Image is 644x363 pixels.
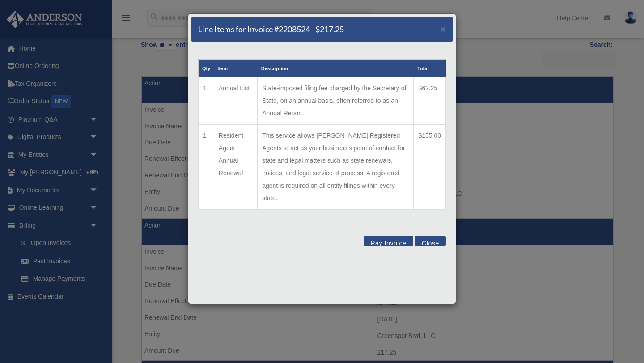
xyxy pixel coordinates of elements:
[414,77,446,125] td: $62.25
[414,60,446,77] th: Total
[414,124,446,209] td: $155.00
[199,124,214,209] td: 1
[214,124,257,209] td: Resident Agent Annual Renewal
[214,60,257,77] th: Item
[198,24,344,35] h5: Line Items for Invoice #2208524 - $217.25
[199,60,214,77] th: Qty
[364,236,413,246] button: Pay Invoice
[214,77,257,125] td: Annual List
[258,124,414,209] td: This service allows [PERSON_NAME] Registered Agents to act as your business's point of contact fo...
[415,236,446,246] button: Close
[258,77,414,125] td: State-imposed filing fee charged by the Secretary of State, on an annual basis, often referred to...
[440,24,446,34] button: Close
[440,24,446,34] span: ×
[199,77,214,125] td: 1
[258,60,414,77] th: Description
